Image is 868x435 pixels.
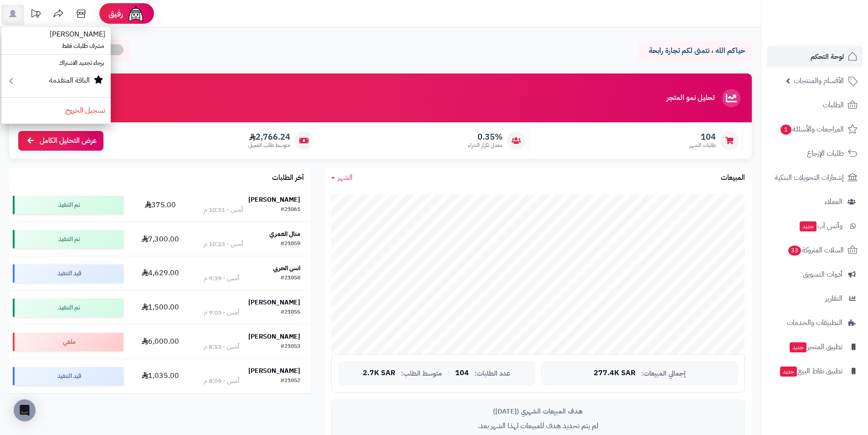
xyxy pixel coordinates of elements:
[455,369,469,377] span: 104
[13,333,123,351] div: ملغي
[447,370,450,377] span: |
[468,142,503,149] span: معدل تكرار الشراء
[281,205,300,215] div: #21061
[823,99,844,111] span: الطلبات
[767,336,863,358] a: تطبيق المتجرجديد
[780,367,797,377] span: جديد
[204,240,243,249] div: أمس - 10:23 م
[767,288,863,309] a: التقارير
[1,70,111,95] a: الباقة المتقدمة
[468,132,503,142] span: 0.35%
[767,167,863,189] a: إشعارات التحويلات البنكية
[127,325,193,359] td: 6,000.00
[775,171,844,184] span: إشعارات التحويلات البنكية
[339,407,738,416] div: هدف المبيعات الشهري ([DATE])
[807,147,844,160] span: طلبات الإرجاع
[401,370,442,377] span: متوسط الطلب:
[204,342,239,351] div: أمس - 8:53 م
[790,342,806,352] span: جديد
[108,8,123,19] span: رفيق
[799,220,842,232] span: وآتس آب
[779,365,842,377] span: تطبيق نقاط البيع
[281,342,300,351] div: #21053
[44,23,111,45] span: [PERSON_NAME]
[49,75,90,86] small: الباقة المتقدمة
[204,274,239,283] div: أمس - 9:39 م
[13,367,123,385] div: قيد التنفيذ
[474,370,510,377] span: عدد الطلبات:
[248,298,300,307] strong: [PERSON_NAME]
[248,195,300,204] strong: [PERSON_NAME]
[721,174,745,182] h3: المبيعات
[40,136,97,146] span: عرض التحليل الكامل
[767,142,863,164] a: طلبات الإرجاع
[338,172,353,183] span: الشهر
[127,188,193,222] td: 375.00
[767,118,863,140] a: المراجعات والأسئلة1
[767,191,863,213] a: العملاء
[803,268,842,281] span: أدوات التسويق
[689,142,716,149] span: طلبات الشهر
[811,50,844,63] span: لوحة التحكم
[248,332,300,341] strong: [PERSON_NAME]
[767,360,863,382] a: تطبيق نقاط البيعجديد
[127,5,145,23] img: ai-face.png
[13,264,123,283] div: قيد التنفيذ
[767,263,863,285] a: أدوات التسويق
[331,173,353,183] a: الشهر
[24,5,47,25] a: تحديثات المنصة
[127,291,193,325] td: 1,500.00
[788,246,801,256] span: 33
[248,366,300,376] strong: [PERSON_NAME]
[1,57,111,70] li: برجاء تجديد الاشتراك
[825,195,842,208] span: العملاء
[767,312,863,334] a: التطبيقات والخدمات
[767,46,863,68] a: لوحة التحكم
[204,205,243,215] div: أمس - 10:31 م
[794,74,844,87] span: الأقسام والمنتجات
[204,308,239,317] div: أمس - 9:03 م
[13,196,123,214] div: تم التنفيذ
[800,221,817,231] span: جديد
[281,274,300,283] div: #21058
[281,377,300,386] div: #21052
[594,369,636,377] span: 277.4K SAR
[281,308,300,317] div: #21055
[689,132,716,142] span: 104
[767,94,863,116] a: الطلبات
[14,399,36,421] div: Open Intercom Messenger
[13,299,123,317] div: تم التنفيذ
[825,292,842,305] span: التقارير
[248,132,290,142] span: 2,766.24
[789,341,842,353] span: تطبيق المتجر
[204,377,239,386] div: أمس - 8:09 م
[780,123,844,136] span: المراجعات والأسئلة
[767,239,863,261] a: السلات المتروكة33
[641,370,686,377] span: إجمالي المبيعات:
[363,369,395,377] span: 2.7K SAR
[269,229,300,239] strong: متال العمري
[781,125,791,135] span: 1
[127,359,193,393] td: 1,035.00
[127,222,193,256] td: 7,300.00
[787,316,842,329] span: التطبيقات والخدمات
[273,263,300,273] strong: انس الحربي
[1,40,111,53] li: مشرف طلبات فقط
[1,100,111,121] a: تسجيل الخروج
[767,215,863,237] a: وآتس آبجديد
[127,257,193,290] td: 4,629.00
[281,240,300,249] div: #21059
[248,142,290,149] span: متوسط طلب العميل
[787,244,844,257] span: السلات المتروكة
[13,230,123,248] div: تم التنفيذ
[645,46,745,56] p: حياكم الله ، نتمنى لكم تجارة رابحة
[339,421,738,431] p: لم يتم تحديد هدف للمبيعات لهذا الشهر بعد.
[272,174,304,182] h3: آخر الطلبات
[667,94,714,102] h3: تحليل نمو المتجر
[18,131,103,151] a: عرض التحليل الكامل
